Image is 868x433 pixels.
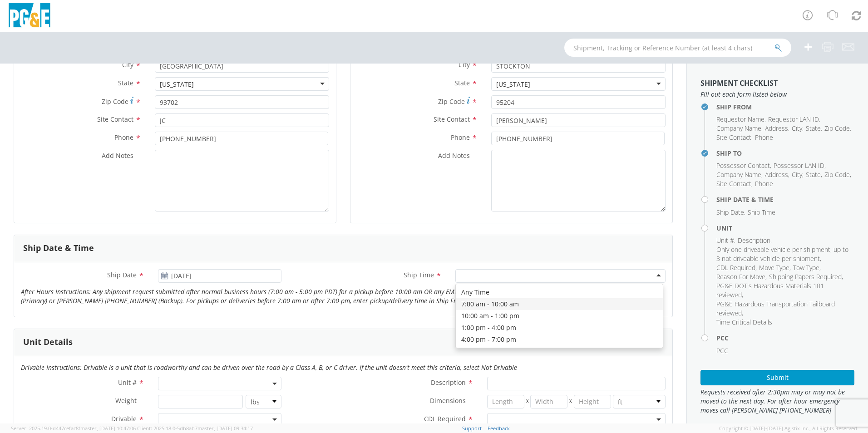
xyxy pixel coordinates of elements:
div: [US_STATE] [160,80,194,89]
span: Move Type [759,263,789,272]
span: City [792,170,802,179]
span: Tow Type [793,263,819,272]
li: , [716,170,763,179]
span: Address [765,170,788,179]
span: Requestor Name [716,115,764,123]
input: Shipment, Tracking or Reference Number (at least 4 chars) [564,39,791,57]
h4: PCC [716,335,854,341]
span: Site Contact [97,115,133,123]
button: Submit [700,370,854,385]
span: Phone [451,133,470,142]
span: Zip Code [824,124,850,133]
span: Ship Time [748,208,775,216]
span: master, [DATE] 09:34:17 [197,425,253,432]
li: , [792,170,804,179]
span: X [524,395,531,408]
h4: Ship To [716,150,854,157]
span: Site Contact [716,133,751,142]
span: Weight [115,396,137,405]
span: Dimensions [430,396,466,405]
span: PCC [716,346,728,355]
li: , [792,124,804,133]
li: , [793,263,821,272]
a: Support [462,425,482,432]
li: , [716,300,852,318]
span: City [122,60,133,69]
span: State [118,79,133,87]
span: Address [765,124,788,133]
div: 4:00 pm - 7:00 pm [456,334,663,345]
span: Phone [114,133,133,142]
span: Phone [755,179,773,188]
span: Company Name [716,170,761,179]
li: , [768,115,820,124]
li: , [765,124,789,133]
span: Phone [755,133,773,142]
li: , [824,124,851,133]
li: , [765,170,789,179]
i: After Hours Instructions: Any shipment request submitted after normal business hours (7:00 am - 5... [21,287,643,305]
span: Add Notes [438,151,470,160]
li: , [716,281,852,300]
li: , [824,170,851,179]
span: Description [738,236,770,245]
span: Unit # [716,236,734,245]
span: Time Critical Details [716,318,772,326]
a: Feedback [488,425,510,432]
h3: Unit Details [23,338,73,347]
span: State [806,124,821,133]
span: Shipping Papers Required [769,272,842,281]
span: Unit # [118,378,137,387]
li: , [716,236,735,245]
li: , [716,208,745,217]
div: 1:00 pm - 4:00 pm [456,322,663,334]
h4: Ship From [716,103,854,110]
span: Reason For Move [716,272,765,281]
span: PG&E DOT's Hazardous Materials 101 reviewed [716,281,824,299]
span: CDL Required [424,414,466,423]
h4: Unit [716,225,854,231]
span: CDL Required [716,263,755,272]
span: Server: 2025.19.0-d447cefac8f [11,425,136,432]
div: [US_STATE] [496,80,530,89]
div: 10:00 am - 1:00 pm [456,310,663,322]
i: Drivable Instructions: Drivable is a unit that is roadworthy and can be driven over the road by a... [21,363,517,372]
li: , [738,236,772,245]
span: City [792,124,802,133]
li: , [716,115,766,124]
strong: Shipment Checklist [700,78,778,88]
span: Requests received after 2:30pm may or may not be moved to the next day. For after hour emergency ... [700,388,854,415]
li: , [716,133,753,142]
div: Any Time [456,286,663,298]
span: Description [431,378,466,387]
span: State [454,79,470,87]
span: Site Contact [434,115,470,123]
li: , [716,272,767,281]
span: Client: 2025.18.0-5db8ab7 [137,425,253,432]
span: Drivable [111,414,137,423]
span: Zip Code [102,97,128,106]
img: pge-logo-06675f144f4cfa6a6814.png [7,3,52,30]
li: , [716,179,753,188]
span: State [806,170,821,179]
span: PG&E Hazardous Transportation Tailboard reviewed [716,300,835,317]
span: Possessor Contact [716,161,770,170]
span: Zip Code [824,170,850,179]
span: Possessor LAN ID [774,161,824,170]
li: , [716,124,763,133]
li: , [806,124,822,133]
span: Zip Code [438,97,465,106]
li: , [774,161,826,170]
span: Company Name [716,124,761,133]
span: Requestor LAN ID [768,115,819,123]
span: Fill out each form listed below [700,90,854,99]
span: master, [DATE] 10:47:06 [80,425,136,432]
input: Height [574,395,611,408]
span: X [567,395,574,408]
span: Ship Time [404,271,434,279]
li: , [806,170,822,179]
h3: Ship Date & Time [23,244,94,253]
li: , [769,272,843,281]
span: Copyright © [DATE]-[DATE] Agistix Inc., All Rights Reserved [719,425,857,432]
div: 7:00 am - 10:00 am [456,298,663,310]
